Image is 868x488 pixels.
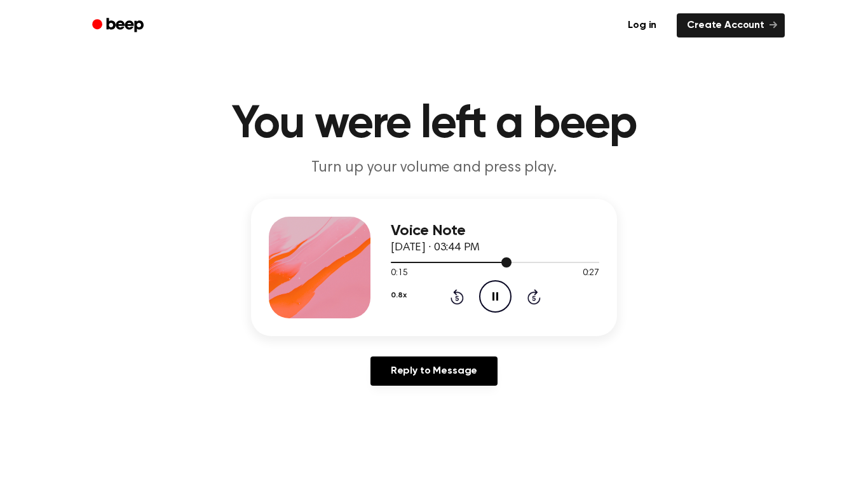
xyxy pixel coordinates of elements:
p: Turn up your volume and press play. [190,158,678,179]
span: 0:15 [391,267,407,280]
a: Log in [615,11,669,40]
h3: Voice Note [391,222,599,240]
a: Create Account [677,13,785,37]
a: Reply to Message [370,356,498,386]
a: Beep [83,13,155,38]
h1: You were left a beep [109,102,759,147]
span: [DATE] · 03:44 PM [391,242,480,254]
span: 0:27 [583,267,599,280]
button: 0.8x [391,285,406,306]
